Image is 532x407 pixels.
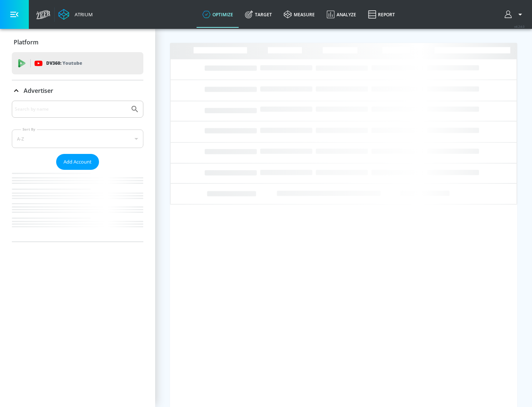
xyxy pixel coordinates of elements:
p: DV360: [46,59,82,67]
a: measure [278,1,321,28]
div: Platform [12,32,143,53]
div: DV360: Youtube [12,52,143,74]
span: Add Account [64,158,92,166]
a: optimize [197,1,239,28]
button: Add Account [56,154,99,170]
p: Advertiser [24,87,53,95]
span: v 4.24.0 [514,24,525,28]
p: Youtube [62,59,82,67]
a: Report [362,1,401,28]
div: Advertiser [12,101,143,242]
div: A-Z [12,129,143,148]
label: Sort By [21,127,37,132]
input: Search by name [15,104,127,114]
p: Platform [14,38,38,46]
nav: list of Advertiser [12,170,143,242]
a: Atrium [58,9,93,20]
a: Analyze [321,1,362,28]
div: Atrium [72,11,93,18]
div: Advertiser [12,80,143,101]
a: Target [239,1,278,28]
